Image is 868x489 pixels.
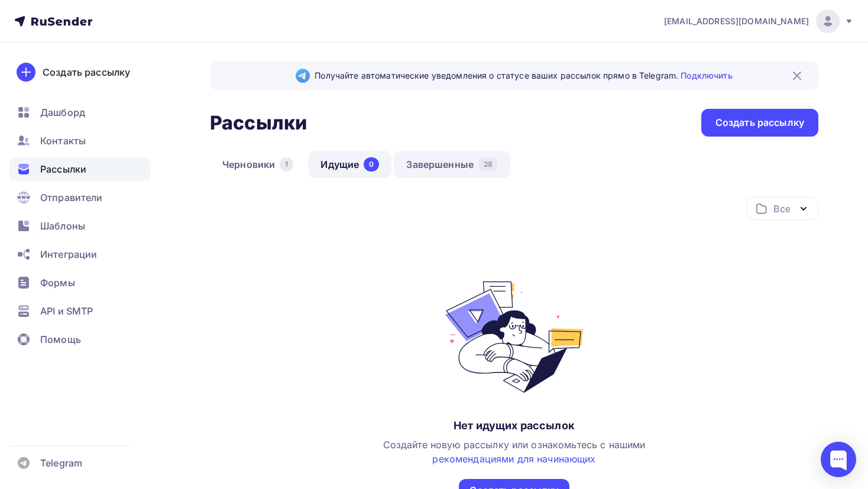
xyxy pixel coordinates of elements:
div: Создать рассылку [43,65,130,79]
span: Получайте автоматические уведомления о статусе ваших рассылок прямо в Telegram. [315,70,732,82]
a: рекомендациями для начинающих [432,453,595,465]
a: Идущие0 [308,151,391,178]
a: [EMAIL_ADDRESS][DOMAIN_NAME] [664,9,854,33]
span: [EMAIL_ADDRESS][DOMAIN_NAME] [664,15,809,27]
a: Формы [9,271,150,294]
div: 28 [478,157,498,171]
span: Интеграции [40,247,97,261]
span: Дашборд [40,105,85,119]
a: Шаблоны [9,214,150,238]
a: Отправители [9,186,150,209]
span: Отправители [40,190,103,205]
span: Рассылки [40,162,86,176]
div: Все [773,202,790,216]
span: Формы [40,276,75,290]
img: Telegram [296,69,310,83]
span: Telegram [40,456,82,470]
h2: Рассылки [210,111,307,135]
span: Контакты [40,134,86,148]
a: Черновики1 [210,151,306,178]
div: Создать рассылку [715,116,804,129]
button: Все [747,197,818,220]
span: Шаблоны [40,219,85,233]
div: 1 [280,157,293,171]
span: Создайте новую рассылку или ознакомьтесь с нашими [383,439,646,465]
a: Подключить [681,70,732,80]
a: Завершенные28 [394,151,510,178]
div: Нет идущих рассылок [454,419,575,433]
span: Помощь [40,332,81,346]
a: Контакты [9,129,150,153]
span: API и SMTP [40,304,93,318]
a: Рассылки [9,157,150,181]
div: 0 [364,157,379,171]
a: Дашборд [9,101,150,124]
